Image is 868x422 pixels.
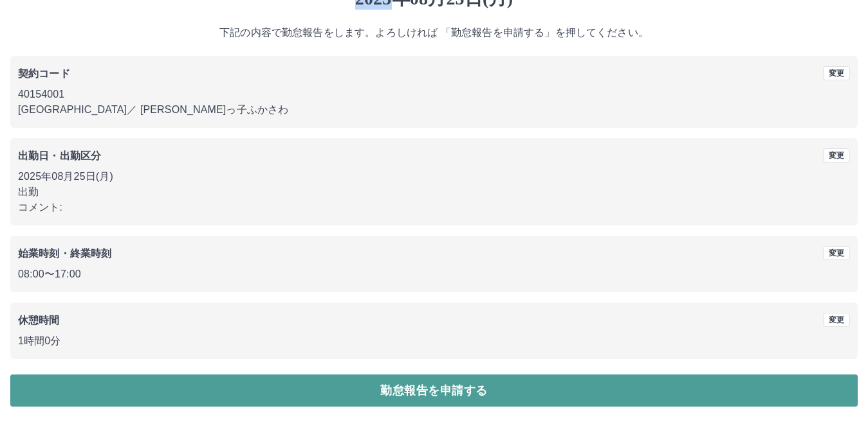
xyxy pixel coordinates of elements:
[18,315,60,326] b: 休憩時間
[18,87,850,102] p: 40154001
[823,246,850,260] button: 変更
[18,102,850,118] p: [GEOGRAPHIC_DATA] ／ [PERSON_NAME]っ子ふかさわ
[823,66,850,80] button: 変更
[18,169,850,184] p: 2025年08月25日(月)
[18,248,111,259] b: 始業時刻・終業時刻
[18,68,70,79] b: 契約コード
[18,184,850,200] p: 出勤
[18,333,850,349] p: 1時間0分
[823,313,850,327] button: 変更
[18,267,850,282] p: 08:00 〜 17:00
[18,150,101,161] b: 出勤日・出勤区分
[10,374,858,407] button: 勤怠報告を申請する
[823,148,850,163] button: 変更
[10,25,858,40] p: 下記の内容で勤怠報告をします。よろしければ 「勤怠報告を申請する」を押してください。
[18,200,850,215] p: コメント:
